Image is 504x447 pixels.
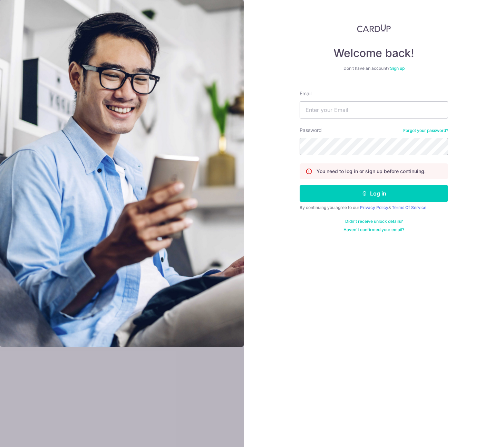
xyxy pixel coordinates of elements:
a: Haven't confirmed your email? [343,227,404,232]
label: Password [300,127,322,134]
img: CardUp Logo [357,24,391,32]
h4: Welcome back! [300,46,448,60]
label: Email [300,90,311,97]
input: Enter your Email [300,101,448,118]
a: Forgot your password? [403,128,448,133]
div: Don’t have an account? [300,66,448,71]
a: Sign up [390,66,405,71]
div: By continuing you agree to our & [300,205,448,210]
a: Privacy Policy [360,205,388,210]
p: You need to log in or sign up before continuing. [317,168,426,175]
button: Log in [300,185,448,202]
a: Terms Of Service [392,205,426,210]
a: Didn't receive unlock details? [345,219,403,224]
